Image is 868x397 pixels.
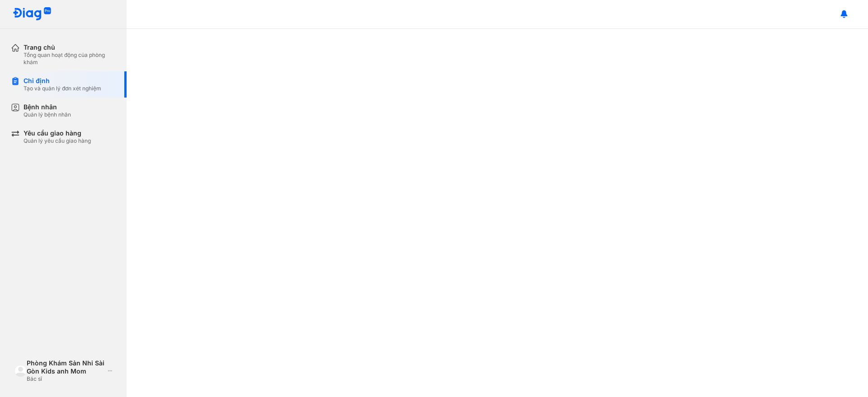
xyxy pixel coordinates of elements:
[14,365,27,377] img: logo
[24,103,71,111] div: Bệnh nhân
[27,359,104,375] div: Phòng Khám Sản Nhi Sài Gòn Kids anh Mom
[24,137,91,145] div: Quản lý yêu cầu giao hàng
[24,129,91,137] div: Yêu cầu giao hàng
[24,111,71,118] div: Quản lý bệnh nhân
[24,51,116,66] div: Tổng quan hoạt động của phòng khám
[24,43,116,51] div: Trang chủ
[24,85,101,92] div: Tạo và quản lý đơn xét nghiệm
[13,7,52,21] img: logo
[24,77,101,85] div: Chỉ định
[27,375,104,383] div: Bác sĩ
